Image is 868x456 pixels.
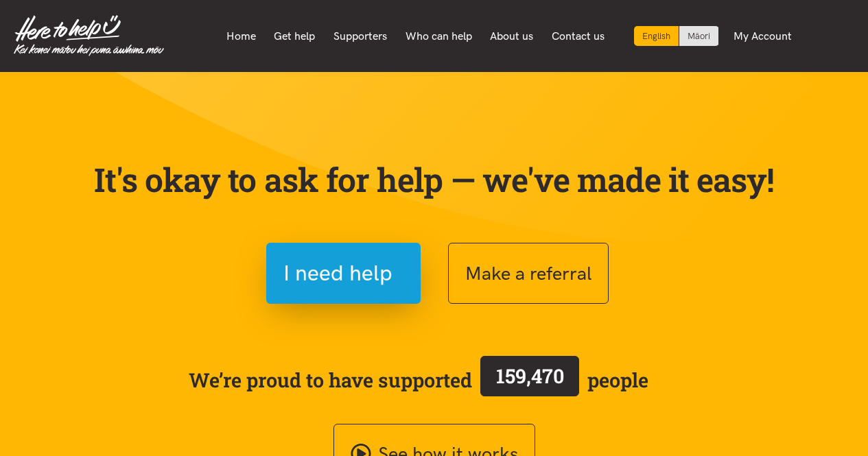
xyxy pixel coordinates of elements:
a: Get help [265,22,325,51]
a: Supporters [325,22,397,51]
a: Contact us [542,22,613,51]
img: Home [14,15,164,56]
a: 159,470 [472,353,587,407]
span: 159,470 [496,363,564,389]
a: About us [481,22,543,51]
div: Language toggle [634,26,719,46]
p: It's okay to ask for help — we've made it easy! [91,160,777,200]
a: Who can help [396,22,481,51]
a: Switch to Te Reo Māori [679,26,718,46]
a: My Account [725,22,801,51]
button: Make a referral [448,243,609,304]
span: I need help [283,256,392,291]
div: Current language [634,26,679,46]
button: I need help [266,243,421,304]
span: We’re proud to have supported people [189,353,648,407]
a: Home [218,22,266,51]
